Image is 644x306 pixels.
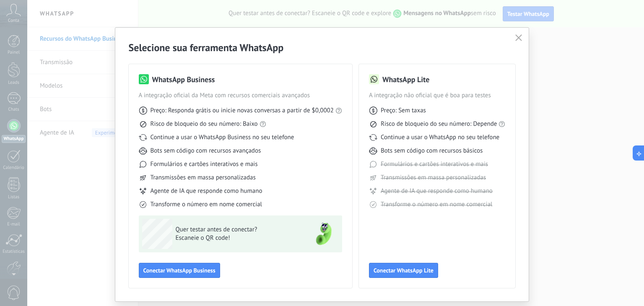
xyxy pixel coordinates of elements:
[152,74,215,85] h3: WhatsApp Business
[381,147,483,155] span: Bots sem código com recursos básicos
[129,41,516,54] h2: Selecione sua ferramenta WhatsApp
[381,133,499,142] span: Continue a usar o WhatsApp no seu telefone
[151,133,294,142] span: Continue a usar o WhatsApp Business no seu telefone
[381,160,488,169] span: Formulários e cartões interativos e mais
[381,106,426,115] span: Preço: Sem taxas
[382,74,429,85] h3: WhatsApp Lite
[151,106,334,115] span: Preço: Responda grátis ou inicie novas conversas a partir de $0,0002
[309,219,339,249] img: green-phone.png
[176,234,298,242] span: Escaneie o QR code!
[381,174,486,182] span: Transmissões em massa personalizadas
[381,120,497,128] span: Risco de bloqueio do seu número: Depende
[139,263,220,278] button: Conectar WhatsApp Business
[176,226,298,234] span: Quer testar antes de conectar?
[143,267,216,273] span: Conectar WhatsApp Business
[151,147,261,155] span: Bots sem código com recursos avançados
[151,160,258,169] span: Formulários e cartões interativos e mais
[381,187,493,195] span: Agente de IA que responde como humano
[374,267,434,273] span: Conectar WhatsApp Lite
[381,200,492,209] span: Transforme o número em nome comercial
[369,263,438,278] button: Conectar WhatsApp Lite
[369,91,506,100] span: A integração não oficial que é boa para testes
[151,120,258,128] span: Risco de bloqueio do seu número: Baixo
[139,91,342,100] span: A integração oficial da Meta com recursos comerciais avançados
[151,187,262,195] span: Agente de IA que responde como humano
[151,200,262,209] span: Transforme o número em nome comercial
[151,174,256,182] span: Transmissões em massa personalizadas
